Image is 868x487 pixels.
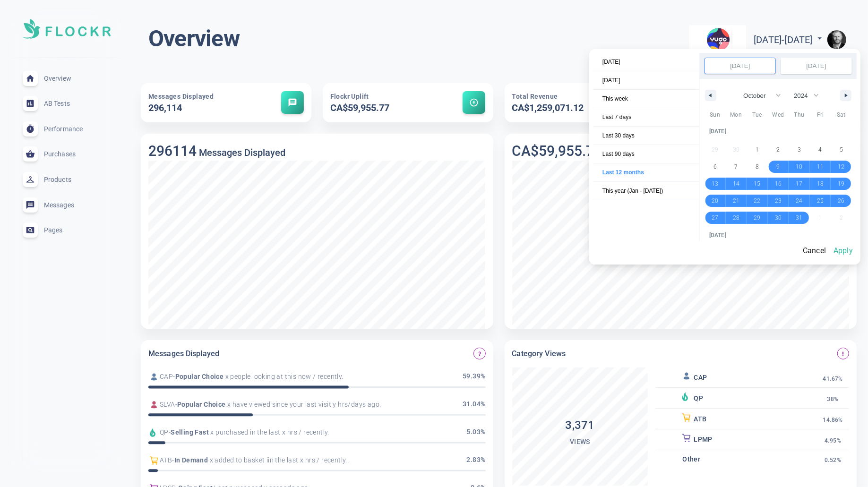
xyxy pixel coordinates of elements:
[789,158,810,175] button: 10
[775,175,782,192] span: 16
[789,192,810,209] button: 24
[810,107,831,122] span: Fri
[733,192,739,209] span: 21
[712,209,718,226] span: 27
[781,58,851,74] input: Continuous
[775,209,782,226] span: 30
[593,145,699,163] button: Last 90 days
[593,127,699,145] span: Last 30 days
[768,209,789,226] button: 30
[776,158,780,175] span: 9
[810,175,831,192] button: 18
[776,141,780,158] span: 2
[593,163,699,182] button: Last 12 months
[789,209,810,226] button: 31
[593,71,699,90] button: [DATE]
[747,175,768,192] button: 15
[817,158,824,175] span: 11
[747,209,768,226] button: 29
[817,175,824,192] span: 18
[768,175,789,192] button: 16
[747,107,768,122] span: Tue
[799,241,830,261] button: Cancel
[819,141,822,158] span: 4
[593,163,699,181] span: Last 12 months
[810,141,831,158] button: 4
[726,175,747,192] button: 14
[817,192,824,209] span: 25
[705,58,775,74] input: Early
[747,158,768,175] button: 8
[726,105,747,122] button: 30
[734,158,738,175] span: 7
[705,226,852,245] div: [DATE]
[754,192,760,209] span: 22
[726,158,747,175] button: 7
[733,209,739,226] span: 28
[796,192,803,209] span: 24
[789,107,810,122] span: Thu
[733,175,739,192] span: 14
[593,90,699,108] button: This week
[810,192,831,209] button: 25
[775,192,782,209] span: 23
[810,158,831,175] button: 11
[831,107,852,122] span: Sat
[705,107,726,122] span: Sun
[593,182,699,200] button: This year (Jan - [DATE])
[840,141,843,158] span: 5
[712,105,718,122] span: 29
[768,141,789,158] button: 2
[756,141,759,158] span: 1
[726,107,747,122] span: Mon
[712,175,718,192] span: 13
[831,192,852,209] button: 26
[705,105,726,122] button: 29
[705,192,726,209] button: 20
[747,141,768,158] button: 1
[796,175,803,192] span: 17
[838,175,845,192] span: 19
[593,71,699,89] span: [DATE]
[798,141,801,158] span: 3
[754,175,760,192] span: 15
[705,122,852,141] div: [DATE]
[831,158,852,175] button: 12
[831,175,852,192] button: 19
[789,141,810,158] button: 3
[733,105,739,122] span: 30
[768,107,789,122] span: Wed
[831,141,852,158] button: 5
[747,192,768,209] button: 22
[754,209,760,226] span: 29
[593,90,699,108] span: This week
[705,209,726,226] button: 27
[593,127,699,145] button: Last 30 days
[705,175,726,192] button: 13
[593,108,699,127] button: Last 7 days
[796,209,803,226] span: 31
[713,158,717,175] span: 6
[593,53,699,71] button: [DATE]
[726,192,747,209] button: 21
[796,158,803,175] span: 10
[712,192,718,209] span: 20
[705,158,726,175] button: 6
[830,241,857,261] button: Apply
[726,209,747,226] button: 28
[838,192,845,209] span: 26
[756,158,759,175] span: 8
[838,158,845,175] span: 12
[768,158,789,175] button: 9
[768,192,789,209] button: 23
[789,175,810,192] button: 17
